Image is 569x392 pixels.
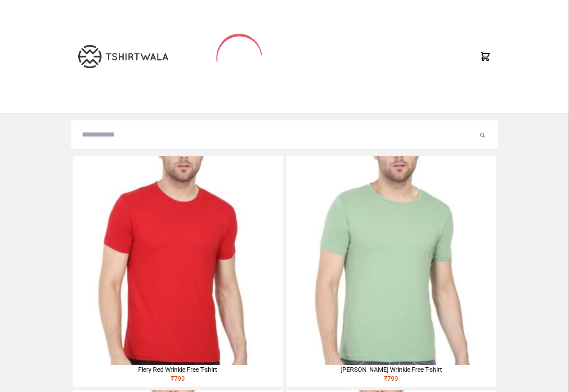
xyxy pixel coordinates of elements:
[73,374,282,387] div: ₹ 799
[287,156,496,387] a: [PERSON_NAME] Wrinkle Free T-shirt₹799
[478,129,487,140] button: Submit your search query.
[73,156,282,365] img: 4M6A2225-320x320.jpg
[287,156,496,365] img: 4M6A2211-320x320.jpg
[73,156,282,387] a: Fiery Red Wrinkle Free T-shirt₹799
[78,45,168,68] img: TW-LOGO-400-104.png
[73,365,282,374] div: Fiery Red Wrinkle Free T-shirt
[287,365,496,374] div: [PERSON_NAME] Wrinkle Free T-shirt
[287,374,496,387] div: ₹ 799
